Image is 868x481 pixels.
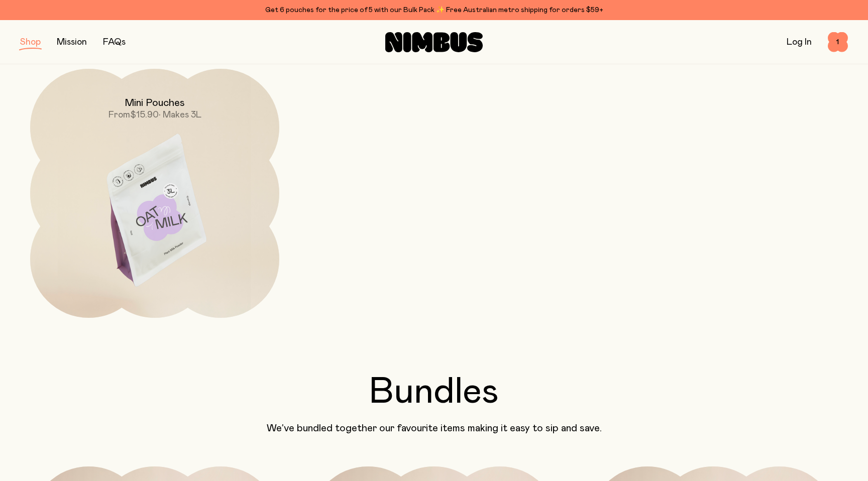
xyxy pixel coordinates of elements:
[103,38,126,47] a: FAQs
[108,110,130,119] span: From
[125,97,185,109] h2: Mini Pouches
[787,38,812,47] a: Log In
[57,38,87,47] a: Mission
[30,69,279,318] a: Mini PouchesFrom$15.90• Makes 3L
[130,110,159,119] span: $15.90
[20,374,848,410] h2: Bundles
[159,110,201,119] span: • Makes 3L
[20,4,848,16] div: Get 6 pouches for the price of 5 with our Bulk Pack ✨ Free Australian metro shipping for orders $59+
[20,422,848,434] p: We’ve bundled together our favourite items making it easy to sip and save.
[828,32,848,52] button: 1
